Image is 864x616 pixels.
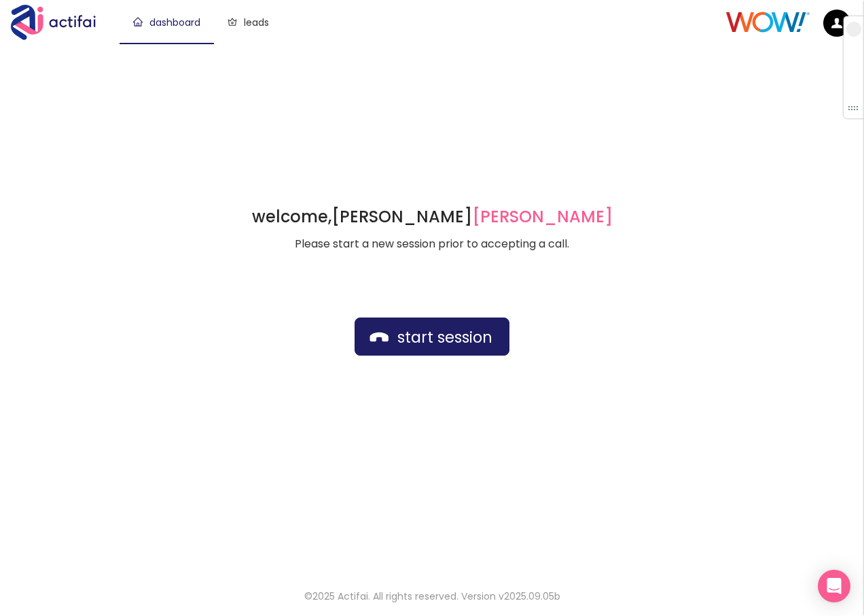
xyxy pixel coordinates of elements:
h1: welcome, [252,206,613,228]
img: Client Logo [726,12,810,33]
a: dashboard [133,16,200,29]
p: Please start a new session prior to accepting a call. [252,236,613,252]
button: start session [355,318,509,356]
img: Actifai Logo [11,5,109,40]
img: default.png [823,10,850,37]
div: Open Intercom Messenger [818,570,850,602]
strong: [PERSON_NAME] [331,205,613,228]
a: leads [228,16,269,29]
span: [PERSON_NAME] [472,205,613,228]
